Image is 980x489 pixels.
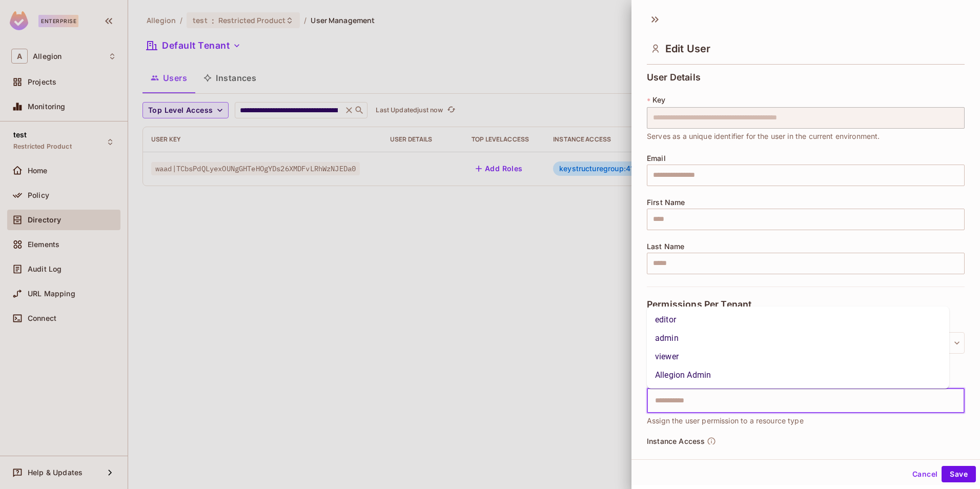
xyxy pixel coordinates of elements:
[652,96,665,104] span: Key
[908,466,942,482] button: Cancel
[647,198,685,207] span: First Name
[647,72,701,83] span: User Details
[647,311,949,329] li: editor
[647,242,684,251] span: Last Name
[647,131,880,142] span: Serves as a unique identifier for the user in the current environment.
[647,366,949,384] li: Allegion Admin
[959,399,961,401] button: Close
[647,329,949,348] li: admin
[665,43,710,55] span: Edit User
[647,415,804,426] span: Assign the user permission to a resource type
[647,348,949,366] li: viewer
[647,154,666,162] span: Email
[647,299,751,310] span: Permissions Per Tenant
[942,466,976,482] button: Save
[647,437,705,445] span: Instance Access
